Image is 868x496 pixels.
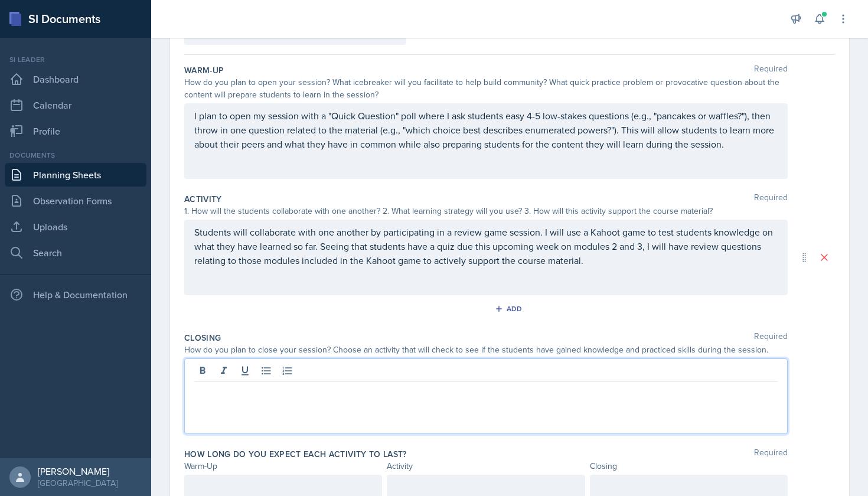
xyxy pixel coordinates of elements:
div: Activity [387,460,585,472]
span: Required [754,64,788,76]
button: Add [491,300,529,318]
div: How do you plan to open your session? What icebreaker will you facilitate to help build community... [184,76,788,101]
a: Planning Sheets [5,163,146,187]
label: How long do you expect each activity to last? [184,448,407,460]
span: Required [754,332,788,344]
a: Uploads [5,215,146,239]
a: Profile [5,119,146,143]
a: Calendar [5,93,146,117]
span: Required [754,193,788,205]
div: Documents [5,150,146,161]
div: [PERSON_NAME] [38,465,118,477]
div: How do you plan to close your session? Choose an activity that will check to see if the students ... [184,344,788,356]
a: Observation Forms [5,189,146,213]
div: [GEOGRAPHIC_DATA] [38,477,118,489]
a: Search [5,241,146,265]
div: Closing [590,460,788,472]
div: Warm-Up [184,460,382,472]
div: Si leader [5,54,146,65]
p: I plan to open my session with a "Quick Question" poll where I ask students easy 4-5 low-stakes q... [194,109,778,151]
span: Required [754,448,788,460]
div: Help & Documentation [5,283,146,306]
div: Add [497,304,523,314]
label: Closing [184,332,221,344]
label: Warm-Up [184,64,224,76]
a: Dashboard [5,67,146,91]
div: 1. How will the students collaborate with one another? 2. What learning strategy will you use? 3.... [184,205,788,217]
label: Activity [184,193,222,205]
p: Students will collaborate with one another by participating in a review game session. I will use ... [194,225,778,267]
